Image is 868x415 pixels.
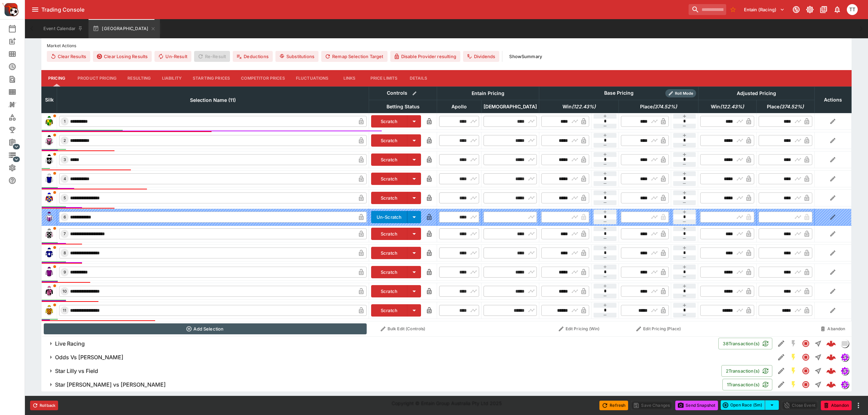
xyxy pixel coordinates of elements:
[633,103,684,111] span: Place(374.52%)
[39,19,87,38] button: Event Calendar
[689,4,726,15] input: search
[62,251,67,255] span: 8
[8,50,27,58] div: Meetings
[371,304,408,317] button: Scratch
[371,115,408,128] button: Scratch
[371,134,408,147] button: Scratch
[787,378,800,391] button: SGM Enabled
[62,196,67,200] span: 5
[371,153,408,166] button: Scratch
[721,365,772,377] button: 2Transaction(s)
[154,51,191,62] button: Un-Result
[720,103,744,111] em: ( 122.43 %)
[721,400,779,410] div: split button
[72,70,122,86] button: Product Pricing
[703,103,751,111] span: Win(122.43%)
[8,75,27,83] div: Search
[371,323,435,334] button: Bulk Edit (Controls)
[841,353,849,361] div: simulator
[44,212,55,223] img: runner 6
[775,337,787,350] button: Edit Detail
[463,51,499,62] button: Dividends
[817,3,830,16] button: Documentation
[41,350,775,364] button: Odds Vs [PERSON_NAME]
[275,51,318,62] button: Substitutions
[8,25,27,33] div: Event Calendar
[62,215,67,219] span: 6
[721,400,765,410] button: Open Race (5m)
[675,401,718,410] button: Send Snapshot
[29,3,41,16] button: open drawer
[410,89,419,98] button: Bulk edit
[665,89,696,97] div: Show/hide Price Roll mode configuration.
[44,305,55,316] img: runner 11
[89,19,160,38] button: [GEOGRAPHIC_DATA]
[371,173,408,185] button: Scratch
[826,339,836,348] img: logo-cerberus--red.svg
[437,86,539,100] th: Entain Pricing
[787,351,800,363] button: SGM Enabled
[541,323,617,334] button: Edit Pricing (Win)
[44,247,55,258] img: runner 8
[194,51,230,62] span: Re-Result
[44,267,55,278] img: runner 9
[800,365,812,377] button: Closed
[841,380,849,389] div: simulator
[821,401,852,410] button: Abandon
[812,365,824,377] button: Straight
[826,380,836,389] div: db4e5dbc-bd84-4d02-81eb-f5b86a9dcd92
[802,380,810,389] svg: Closed
[233,51,273,62] button: Deductions
[779,103,804,111] em: ( 374.52 %)
[841,339,849,348] div: liveracing
[437,100,482,113] th: Apollo
[62,231,67,236] span: 7
[41,364,721,378] button: Star Lilly vs Field
[47,41,846,51] label: Market Actions
[371,266,408,278] button: Scratch
[369,86,437,100] th: Controls
[182,96,243,104] span: Selection Name (11)
[41,70,72,86] button: Pricing
[371,247,408,259] button: Scratch
[8,164,27,172] div: System Settings
[61,289,68,294] span: 10
[802,339,810,348] svg: Closed
[787,365,800,377] button: SGM Enabled
[44,323,367,334] button: Add Selection
[8,88,27,96] div: Template Search
[44,286,55,297] img: runner 10
[824,378,838,391] a: db4e5dbc-bd84-4d02-81eb-f5b86a9dcd92
[42,86,57,113] th: Silk
[800,351,812,363] button: Closed
[804,3,816,16] button: Toggle light/dark mode
[775,351,787,363] button: Edit Detail
[790,3,802,16] button: Connected to PK
[800,378,812,391] button: Closed
[2,1,18,18] img: PriceKinetics Logo
[824,350,838,364] a: 576506d2-0519-4544-b60c-1eff200ba41a
[290,70,334,86] button: Fluctuations
[775,365,787,377] button: Edit Detail
[841,367,849,375] div: simulator
[371,211,408,223] button: Un-Scratch
[62,138,67,143] span: 2
[44,116,55,127] img: runner 1
[599,401,628,410] button: Refresh
[759,103,811,111] span: Place(374.52%)
[30,401,58,410] button: Rollback
[334,70,365,86] button: Links
[555,103,603,111] span: Win(122.43%)
[601,89,636,97] div: Base Pricing
[841,340,849,347] img: liveracing
[698,86,814,100] th: Adjusted Pricing
[41,378,722,391] button: Star [PERSON_NAME] vs [PERSON_NAME]
[62,308,68,313] span: 11
[157,70,187,86] button: Liability
[718,338,772,349] button: 38Transaction(s)
[62,270,67,275] span: 9
[572,103,596,111] em: ( 122.43 %)
[321,51,388,62] button: Remap Selection Target
[44,228,55,239] img: runner 7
